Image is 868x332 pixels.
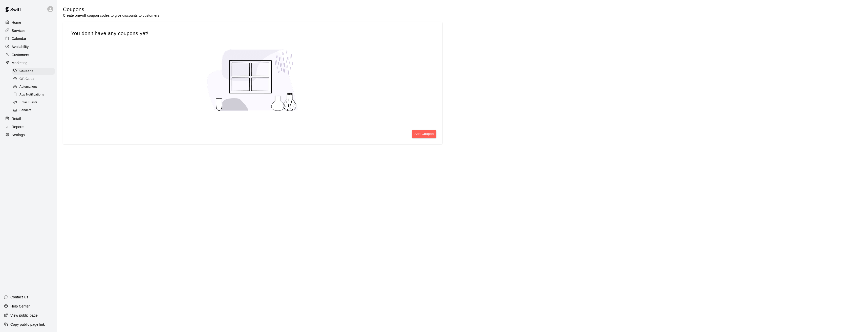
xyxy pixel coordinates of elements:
[10,313,38,318] p: View public page
[63,6,159,13] h5: Coupons
[12,67,57,75] a: Coupons
[12,28,26,33] p: Services
[19,69,33,74] span: Coupons
[12,132,25,137] p: Settings
[12,83,57,91] a: Automations
[412,130,436,138] button: Add Coupon
[12,107,57,114] a: Senders
[12,116,21,121] p: Retail
[71,30,434,37] h5: You don't have any coupons yet!
[10,304,30,309] p: Help Center
[12,99,55,106] div: Email Blasts
[4,51,53,59] a: Customers
[4,59,53,67] a: Marketing
[19,100,37,105] span: Email Blasts
[12,91,55,98] div: App Notifications
[19,92,44,97] span: App Notifications
[4,115,53,123] a: Retail
[4,35,53,42] a: Calendar
[10,295,28,300] p: Contact Us
[12,20,21,25] p: Home
[4,123,53,131] a: Reports
[10,322,45,327] p: Copy public page link
[12,52,29,57] p: Customers
[19,108,32,113] span: Senders
[12,83,55,90] div: Automations
[12,44,29,49] p: Availability
[4,43,53,51] a: Availability
[12,124,24,129] p: Reports
[12,75,57,83] a: Gift Cards
[12,91,57,99] a: App Notifications
[12,60,28,65] p: Marketing
[12,76,55,83] div: Gift Cards
[12,36,26,41] p: Calendar
[4,131,53,139] a: Settings
[202,45,303,116] img: No coupons created
[63,13,159,18] p: Create one-off coupon codes to give discounts to customers
[4,19,53,26] a: Home
[12,99,57,107] a: Email Blasts
[12,68,55,75] div: Coupons
[19,77,34,82] span: Gift Cards
[12,107,55,114] div: Senders
[19,84,37,89] span: Automations
[4,27,53,34] a: Services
